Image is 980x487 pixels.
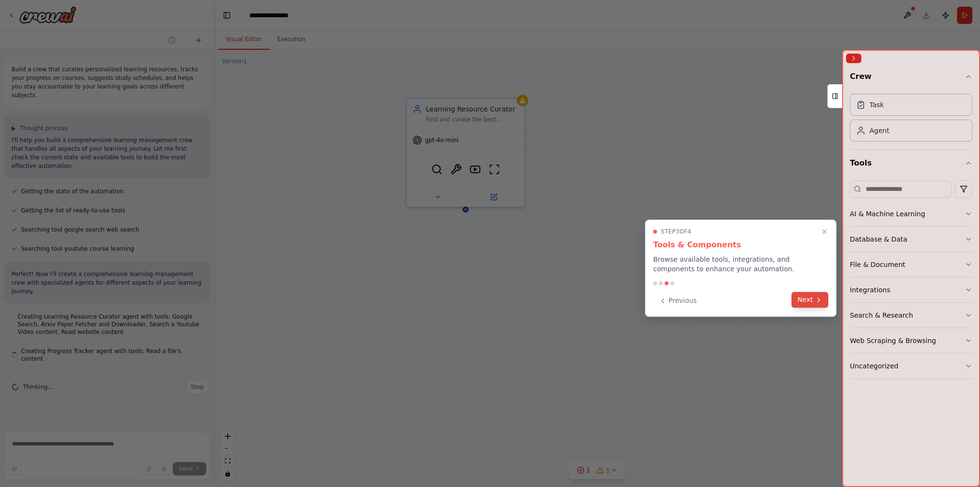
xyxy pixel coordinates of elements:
[653,293,702,309] button: Previous
[819,226,830,237] button: Close walkthrough
[661,228,691,235] span: Step 3 of 4
[653,239,828,251] h3: Tools & Components
[791,292,828,308] button: Next
[653,255,828,274] p: Browse available tools, integrations, and components to enhance your automation.
[220,9,234,22] button: Hide left sidebar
